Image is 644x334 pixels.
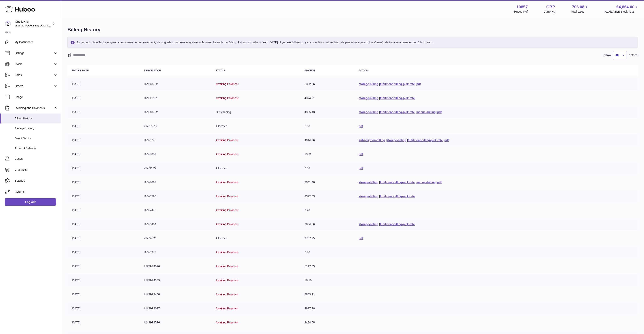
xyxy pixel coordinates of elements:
[379,195,380,198] span: |
[380,195,415,198] a: fulfilment-billing-pick-rate
[616,4,634,10] span: 64,864.00
[444,139,449,142] a: pdf
[379,82,380,86] span: |
[216,139,238,142] span: Awaiting Payment
[67,317,140,329] td: [DATE]
[15,20,52,27] div: One Living
[216,69,225,72] strong: Status
[216,251,238,254] span: Awaiting Payment
[380,110,415,114] a: fulfilment-billing-pick-rate
[571,10,589,14] span: Total sales
[359,167,363,170] a: pdf
[67,246,140,258] td: [DATE]
[67,260,140,272] td: [DATE]
[140,78,212,90] td: INV-13722
[216,96,238,100] span: Awaiting Payment
[216,321,238,324] span: Awaiting Payment
[67,232,140,244] td: [DATE]
[359,153,363,156] a: pdf
[416,181,436,184] a: manual-billing
[300,120,355,132] td: 6.08
[359,110,378,114] a: storage-billing
[15,117,58,120] span: Billing History
[140,246,212,258] td: INV-4979
[67,218,140,230] td: [DATE]
[408,139,443,142] a: fulfilment-billing-pick-rate
[67,120,140,132] td: [DATE]
[380,82,415,86] a: fulfilment-billing-pick-rate
[300,148,355,160] td: 19.32
[571,4,589,14] a: 706.08 Total sales
[5,21,11,27] img: internalAdmin-10857@internal.huboo.com
[67,162,140,174] td: [DATE]
[140,317,212,329] td: UKSI-92596
[216,208,238,212] span: Awaiting Payment
[15,168,58,172] span: Channels
[300,274,355,286] td: 16.10
[380,96,415,100] a: fulfilment-billing-pick-rate
[67,190,140,202] td: [DATE]
[140,176,212,188] td: INV-9069
[546,4,555,10] strong: GBP
[140,148,212,160] td: INV-9852
[386,139,387,142] span: |
[67,288,140,300] td: [DATE]
[67,78,140,90] td: [DATE]
[216,279,238,282] span: Awaiting Payment
[216,237,227,240] span: Allocated
[605,10,639,14] span: AVAILABLE Stock Total
[140,274,212,286] td: UKSI-94339
[359,124,363,128] a: pdf
[216,195,238,198] span: Awaiting Payment
[140,162,212,174] td: CN-9199
[140,218,212,230] td: INV-6404
[216,181,238,184] span: Awaiting Payment
[436,110,437,114] span: |
[359,69,368,72] strong: Action
[379,181,380,184] span: |
[71,69,89,72] strong: Invoice Date
[216,110,231,114] span: Outstanding
[359,223,378,226] a: storage-billing
[436,181,437,184] span: |
[216,153,238,156] span: Awaiting Payment
[359,237,363,240] a: pdf
[216,265,238,268] span: Awaiting Payment
[300,92,355,104] td: 4374.21
[140,232,212,244] td: CN-5702
[300,232,355,244] td: 2707.25
[140,120,212,132] td: CN-10512
[629,53,638,57] span: entries
[15,24,60,27] span: [EMAIL_ADDRESS][DOMAIN_NAME]
[300,78,355,90] td: 5322.66
[379,110,380,114] span: |
[380,181,415,184] a: fulfilment-billing-pick-rate
[67,134,140,146] td: [DATE]
[67,302,140,314] td: [DATE]
[300,288,355,300] td: 3803.11
[379,223,380,226] span: |
[67,274,140,286] td: [DATE]
[140,190,212,202] td: INV-8590
[67,148,140,160] td: [DATE]
[437,110,442,114] a: pdf
[300,218,355,230] td: 2604.86
[140,204,212,216] td: INV-7473
[444,139,444,142] span: |
[140,134,212,146] td: INV-9748
[67,37,638,48] div: As part of Huboo Tech's ongoing commitment for improvement, we upgraded our finance system in Jan...
[67,106,140,118] td: [DATE]
[379,96,380,100] span: |
[416,82,421,86] a: pdf
[15,51,53,55] span: Listings
[15,136,58,140] span: Direct Debits
[300,134,355,146] td: 4014.06
[15,73,53,77] span: Sales
[15,190,58,194] span: Returns
[216,307,238,310] span: Awaiting Payment
[5,198,56,206] a: Log out
[416,110,436,114] a: manual-billing
[216,167,227,170] span: Allocated
[416,110,416,114] span: |
[15,40,58,44] span: My Dashboard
